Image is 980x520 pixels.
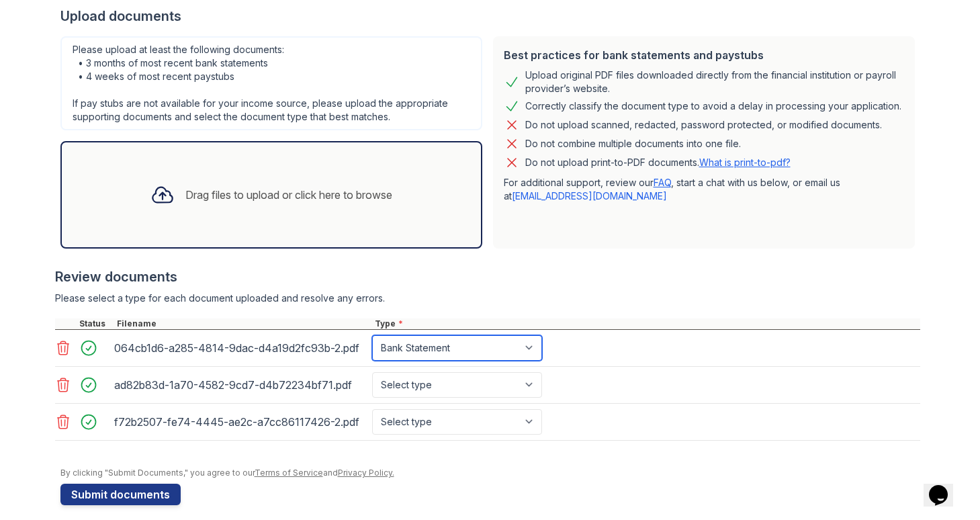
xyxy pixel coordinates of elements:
div: Do not upload scanned, redacted, password protected, or modified documents. [525,117,882,133]
div: By clicking "Submit Documents," you agree to our and [60,468,920,478]
p: Do not upload print-to-PDF documents. [525,156,791,169]
a: What is print-to-pdf? [699,157,791,168]
iframe: chat widget [924,466,967,507]
a: [EMAIL_ADDRESS][DOMAIN_NAME] [512,190,667,202]
div: Upload documents [60,7,920,26]
a: Terms of Service [255,468,323,478]
div: Upload original PDF files downloaded directly from the financial institution or payroll provider’... [525,69,904,95]
div: f72b2507-fe74-4445-ae2c-a7cc86117426-2.pdf [114,411,367,433]
a: Privacy Policy. [338,468,394,478]
div: 064cb1d6-a285-4814-9dac-d4a19d2fc93b-2.pdf [114,337,367,359]
div: Status [77,318,114,329]
div: Please select a type for each document uploaded and resolve any errors. [55,292,920,305]
div: Type [372,318,920,329]
div: Please upload at least the following documents: • 3 months of most recent bank statements • 4 wee... [60,36,482,130]
div: ad82b83d-1a70-4582-9cd7-d4b72234bf71.pdf [114,374,367,396]
div: Drag files to upload or click here to browse [185,187,392,203]
div: Best practices for bank statements and paystubs [504,47,904,63]
div: Filename [114,318,372,329]
div: Do not combine multiple documents into one file. [525,136,741,152]
div: Review documents [55,267,920,286]
div: Correctly classify the document type to avoid a delay in processing your application. [525,98,901,114]
button: Submit documents [60,484,181,505]
p: For additional support, review our , start a chat with us below, or email us at [504,176,904,203]
a: FAQ [654,177,671,188]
